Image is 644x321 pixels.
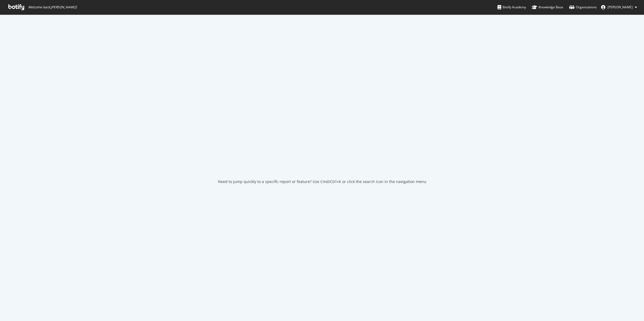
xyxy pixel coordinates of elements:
[569,5,597,10] div: Organizations
[532,5,563,10] div: Knowledge Base
[28,5,77,9] span: Welcome back, [PERSON_NAME] !
[218,179,426,184] div: Need to jump quickly to a specific report or feature? Use Cmd/Ctrl+K or click the search icon in ...
[608,5,633,9] span: Brendan O'Connell
[597,3,641,12] button: [PERSON_NAME]
[497,5,526,10] div: Botify Academy
[303,151,341,170] div: animation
